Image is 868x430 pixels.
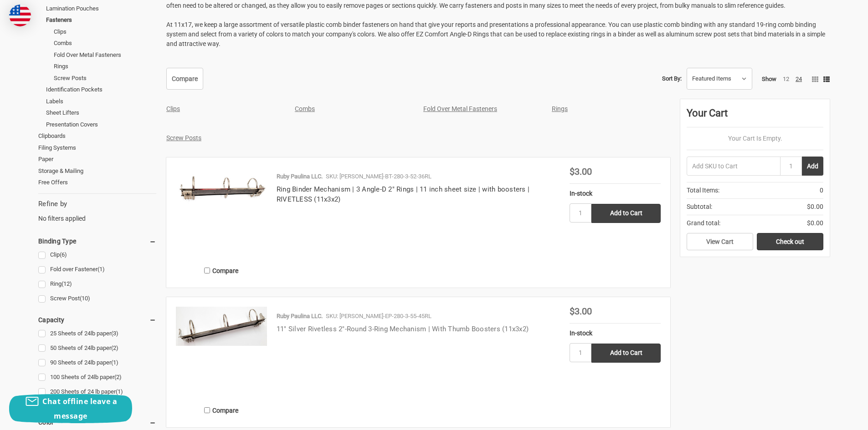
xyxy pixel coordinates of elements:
[176,307,267,398] a: 11" Silver Rivetless 2"-Round 3-Ring Mechanism | With Thumb Boosters (11x3x2)
[42,396,117,421] span: Chat offline leave a message
[662,72,682,86] label: Sort By:
[116,388,123,395] span: (1)
[38,199,156,223] div: No filters applied
[38,263,156,276] a: Fold over Fastener
[204,268,210,273] input: Compare
[570,306,592,317] span: $3.00
[591,204,661,223] input: Add to Cart
[46,107,156,119] a: Sheet Lifters
[38,371,156,384] a: 100 Sheets of 24lb paper
[277,312,323,321] p: Ruby Paulina LLC.
[687,186,719,195] span: Total Items:
[204,407,210,413] input: Compare
[38,165,156,177] a: Storage & Mailing
[687,233,753,250] a: View Cart
[54,72,156,84] a: Screw Posts
[38,177,156,188] a: Free Offers
[54,37,156,49] a: Combs
[46,96,156,107] a: Labels
[687,157,780,176] input: Add SKU to Cart
[38,278,156,290] a: Ring
[114,374,122,380] span: (2)
[166,21,825,47] span: At 11x17, we keep a large assortment of versatile plastic comb binder fasteners on hand that give...
[277,172,323,181] p: Ruby Paulina LLC.
[46,119,156,131] a: Presentation Covers
[38,314,156,325] h5: Capacity
[687,106,823,127] div: Your Cart
[807,202,823,212] span: $0.00
[111,344,118,351] span: (2)
[687,218,720,228] span: Grand total:
[54,26,156,38] a: Clips
[46,14,156,26] a: Fasteners
[176,307,267,346] img: 11" Silver Rivetless 2"-Round 3-Ring Mechanism | With Thumb Boosters (11x3x2)
[38,342,156,354] a: 50 Sheets of 24lb paper
[46,3,156,15] a: Lamination Pouches
[807,218,823,228] span: $0.00
[38,293,156,305] a: Screw Post
[176,403,267,418] label: Compare
[326,172,431,181] p: SKU: [PERSON_NAME]-BT-280-3-52-36RL
[570,189,661,198] div: In-stock
[176,167,267,207] img: Ring Binder Mechanism | 3 Angle-D 2" Rings | 11 inch sheet size | with boosters | RIVETLESS (11x3x2)
[820,186,823,195] span: 0
[38,142,156,154] a: Filing Systems
[38,130,156,142] a: Clipboards
[326,312,431,321] p: SKU: [PERSON_NAME]-EP-280-3-55-45RL
[762,76,776,82] span: Show
[166,105,180,112] a: Clips
[552,105,568,112] a: Rings
[277,325,529,333] a: 11" Silver Rivetless 2"-Round 3-Ring Mechanism | With Thumb Boosters (11x3x2)
[295,105,315,112] a: Combs
[62,280,72,287] span: (12)
[591,344,661,363] input: Add to Cart
[757,233,823,250] a: Check out
[802,157,823,176] button: Add
[176,263,267,278] label: Compare
[111,330,118,337] span: (3)
[38,153,156,165] a: Paper
[46,84,156,96] a: Identification Pockets
[176,167,267,258] a: Ring Binder Mechanism | 3 Angle-D 2" Rings | 11 inch sheet size | with boosters | RIVETLESS (11x3x2)
[166,134,201,142] a: Screw Posts
[687,202,712,212] span: Subtotal:
[796,76,802,82] a: 24
[38,249,156,261] a: Clip
[687,134,823,143] p: Your Cart Is Empty.
[166,68,203,90] a: Compare
[9,394,132,423] button: Chat offline leave a message
[38,328,156,340] a: 25 Sheets of 24lb paper
[783,76,789,82] a: 12
[570,329,661,338] div: In-stock
[277,185,529,204] a: Ring Binder Mechanism | 3 Angle-D 2" Rings | 11 inch sheet size | with boosters | RIVETLESS (11x3x2)
[38,357,156,369] a: 90 Sheets of 24lb paper
[9,5,31,26] img: duty and tax information for United States
[80,295,90,302] span: (10)
[54,61,156,72] a: Rings
[54,49,156,61] a: Fold Over Metal Fasteners
[98,266,105,273] span: (1)
[38,199,156,209] h5: Refine by
[570,166,592,177] span: $3.00
[423,105,497,112] a: Fold Over Metal Fasteners
[38,236,156,247] h5: Binding Type
[38,386,156,398] a: 200 Sheets of 24 lb paper
[111,359,118,366] span: (1)
[60,251,67,258] span: (6)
